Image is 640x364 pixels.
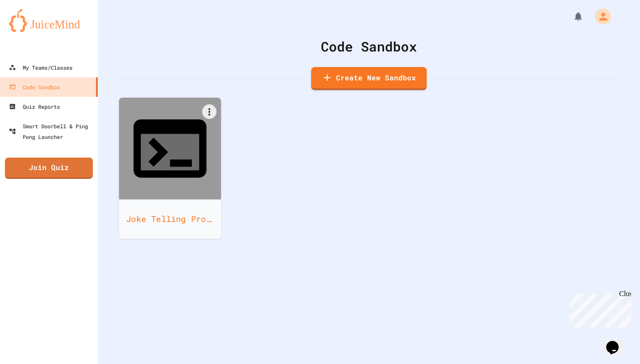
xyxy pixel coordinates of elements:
div: My Account [586,6,613,27]
img: logo-orange.svg [9,9,89,32]
div: Code Sandbox [9,82,60,92]
div: Chat with us now!Close [4,4,61,56]
iframe: chat widget [566,290,631,328]
div: Code Sandbox [120,36,618,56]
div: Quiz Reports [9,101,60,112]
div: My Teams/Classes [9,62,72,73]
div: My Notifications [556,9,586,24]
div: Joke Telling Program [119,199,221,239]
div: Smart Doorbell & Ping Pong Launcher [9,121,94,142]
a: Joke Telling Program [119,98,221,239]
iframe: chat widget [603,328,631,355]
a: Create New Sandbox [311,67,427,90]
a: Join Quiz [5,158,93,179]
